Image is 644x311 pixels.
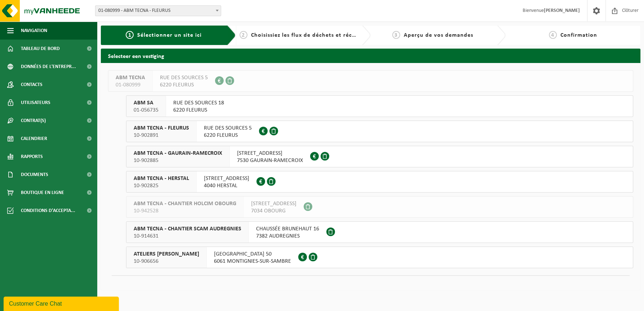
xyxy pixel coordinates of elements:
span: [GEOGRAPHIC_DATA] 50 [214,251,291,258]
span: [STREET_ADDRESS] [204,175,249,182]
span: 1 [126,31,134,39]
span: 6061 MONTIGNIES-SUR-SAMBRE [214,258,291,265]
span: 2 [240,31,247,39]
button: ABM TECNA - FLEURUS 10-902891 RUE DES SOURCES 56220 FLEURUS [126,121,633,142]
span: CHAUSSÉE BRUNEHAUT 16 [256,225,319,233]
button: ABM SA 01-056735 RUE DES SOURCES 186220 FLEURUS [126,95,633,117]
span: ABM TECNA - CHANTIER SCAM AUDREGNIES [134,225,241,233]
span: Aperçu de vos demandes [404,32,473,38]
span: 4040 HERSTAL [204,182,249,189]
span: RUE DES SOURCES 18 [173,99,224,107]
span: 10-906656 [134,258,199,265]
span: 01-080999 [116,81,145,89]
span: 10-902891 [134,132,189,139]
span: 6220 FLEURUS [204,132,252,139]
span: 10-902825 [134,182,189,189]
button: ABM TECNA - GAURAIN-RAMECROIX 10-902885 [STREET_ADDRESS]7530 GAURAIN-RAMECROIX [126,146,633,167]
span: Contacts [21,76,43,94]
span: 01-080999 - ABM TECNA - FLEURUS [95,5,221,16]
span: 7530 GAURAIN-RAMECROIX [237,157,303,164]
iframe: chat widget [4,295,120,311]
span: 4 [549,31,557,39]
span: 7034 OBOURG [251,207,296,215]
span: ABM SA [134,99,158,107]
span: RUE DES SOURCES 5 [204,125,252,132]
span: Tableau de bord [21,40,60,58]
span: 01-056735 [134,107,158,114]
span: Sélectionner un site ici [137,32,202,38]
span: 6220 FLEURUS [173,107,224,114]
span: 01-080999 - ABM TECNA - FLEURUS [95,6,221,16]
span: ABM TECNA [116,74,145,81]
span: Données de l'entrepr... [21,58,76,76]
span: Rapports [21,148,43,166]
span: ABM TECNA - GAURAIN-RAMECROIX [134,150,222,157]
h2: Selecteer een vestiging [101,49,640,63]
span: Navigation [21,22,47,40]
button: ABM TECNA - HERSTAL 10-902825 [STREET_ADDRESS]4040 HERSTAL [126,171,633,193]
span: 6220 FLEURUS [160,81,208,89]
span: [STREET_ADDRESS] [251,200,296,207]
span: Conditions d'accepta... [21,202,75,220]
span: Documents [21,166,48,184]
span: ABM TECNA - CHANTIER HOLCIM OBOURG [134,200,236,207]
span: ABM TECNA - HERSTAL [134,175,189,182]
span: ABM TECNA - FLEURUS [134,125,189,132]
span: Calendrier [21,130,47,148]
span: RUE DES SOURCES 5 [160,74,208,81]
span: Choisissiez les flux de déchets et récipients [251,32,371,38]
span: 10-914631 [134,233,241,240]
button: ABM TECNA - CHANTIER SCAM AUDREGNIES 10-914631 CHAUSSÉE BRUNEHAUT 167382 AUDREGNIES [126,221,633,243]
span: ATELIERS [PERSON_NAME] [134,251,199,258]
span: 10-902885 [134,157,222,164]
strong: [PERSON_NAME] [544,8,580,13]
span: Contrat(s) [21,112,46,130]
span: 3 [392,31,400,39]
span: 7382 AUDREGNIES [256,233,319,240]
span: Confirmation [560,32,597,38]
span: Utilisateurs [21,94,50,112]
button: ATELIERS [PERSON_NAME] 10-906656 [GEOGRAPHIC_DATA] 506061 MONTIGNIES-SUR-SAMBRE [126,247,633,268]
span: Boutique en ligne [21,184,64,202]
span: [STREET_ADDRESS] [237,150,303,157]
span: 10-942528 [134,207,236,215]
